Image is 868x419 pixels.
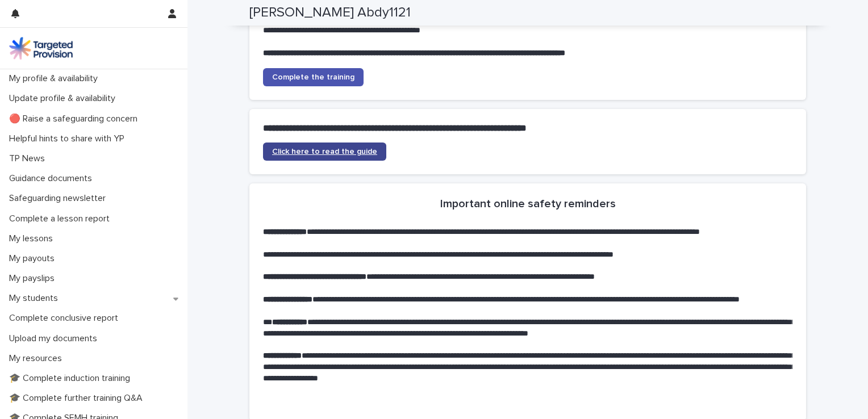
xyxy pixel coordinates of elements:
[5,233,62,244] p: My lessons
[5,73,107,84] p: My profile & availability
[5,373,139,384] p: 🎓 Complete induction training
[440,197,616,211] h2: Important online safety reminders
[5,393,152,404] p: 🎓 Complete further training Q&A
[5,253,64,264] p: My payouts
[249,5,411,21] h2: [PERSON_NAME] Abdy1121
[263,68,364,86] a: Complete the training
[5,193,115,204] p: Safeguarding newsletter
[9,37,73,60] img: M5nRWzHhSzIhMunXDL62
[5,173,101,184] p: Guidance documents
[5,273,64,284] p: My payslips
[263,143,386,161] a: Click here to read the guide
[5,293,67,304] p: My students
[5,353,71,364] p: My resources
[272,73,354,81] span: Complete the training
[272,148,377,156] span: Click here to read the guide
[5,133,133,144] p: Helpful hints to share with YP
[5,114,147,124] p: 🔴 Raise a safeguarding concern
[5,333,106,344] p: Upload my documents
[5,153,54,164] p: TP News
[5,313,127,324] p: Complete conclusive report
[5,93,124,104] p: Update profile & availability
[5,213,119,224] p: Complete a lesson report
